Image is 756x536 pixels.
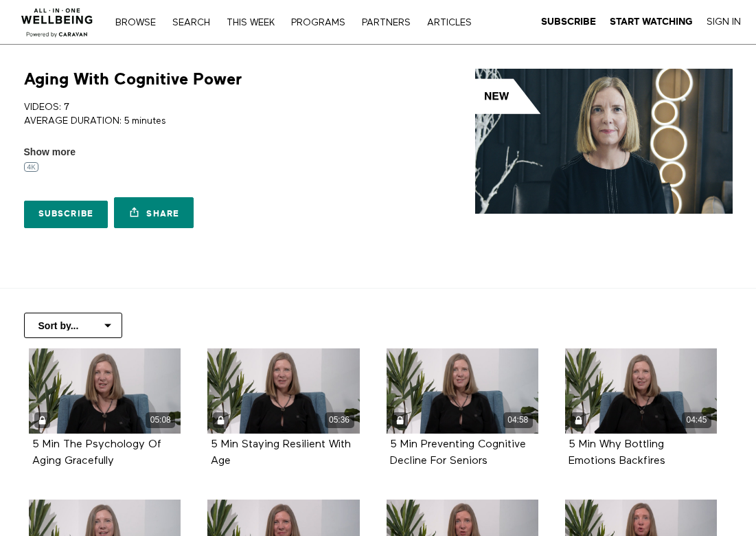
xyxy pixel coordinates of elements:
[207,348,359,434] a: 5 Min Staying Resilient With Age 05:36
[220,18,282,27] a: THIS WEEK
[32,439,161,465] a: 5 Min The Psychology Of Aging Gracefully
[610,16,693,27] strong: Start Watching
[541,16,596,27] strong: Subscribe
[325,412,354,428] div: 05:36
[24,201,108,228] a: Subscribe
[24,162,38,172] img: 4K badge
[114,197,194,228] a: Share
[390,439,526,465] a: 5 Min Preventing Cognitive Decline For Seniors
[565,348,717,434] a: 5 Min Why Bottling Emotions Backfires 04:45
[108,18,163,27] a: Browse
[165,18,217,27] a: Search
[211,439,351,465] a: 5 Min Staying Resilient With Age
[24,100,374,129] p: VIDEOS: 7 AVERAGE DURATION: 5 minutes
[108,15,478,29] nav: Primary
[541,16,596,28] a: Subscribe
[420,18,479,27] a: ARTICLES
[32,439,161,466] strong: 5 Min The Psychology Of Aging Gracefully
[146,412,175,428] div: 05:08
[569,439,665,465] a: 5 Min Why Bottling Emotions Backfires
[475,69,733,214] img: Aging With Cognitive Power
[24,145,76,159] span: Show more
[503,412,533,428] div: 04:58
[390,439,526,466] strong: 5 Min Preventing Cognitive Decline For Seniors
[211,439,351,466] strong: 5 Min Staying Resilient With Age
[682,412,711,428] div: 04:45
[355,18,417,27] a: PARTNERS
[24,69,242,90] h1: Aging With Cognitive Power
[29,348,181,434] a: 5 Min The Psychology Of Aging Gracefully 05:08
[284,18,352,27] a: PROGRAMS
[569,439,665,466] strong: 5 Min Why Bottling Emotions Backfires
[610,16,693,28] a: Start Watching
[707,16,741,28] a: Sign In
[387,348,538,434] a: 5 Min Preventing Cognitive Decline For Seniors 04:58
